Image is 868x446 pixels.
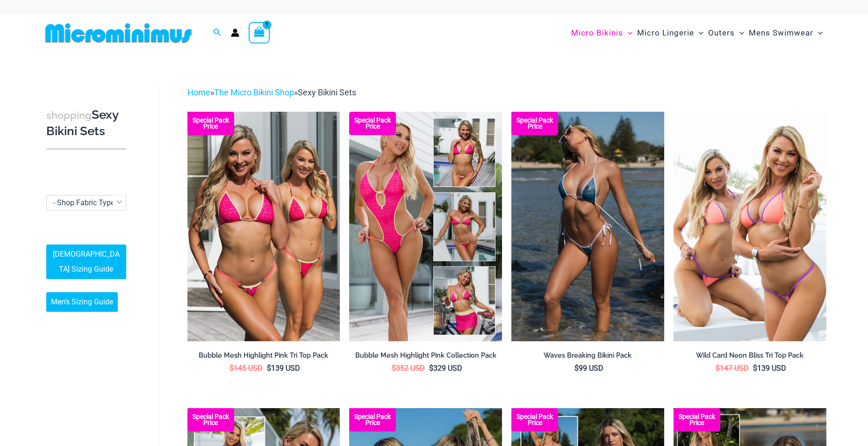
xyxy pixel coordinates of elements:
[187,112,340,341] a: Tri Top Pack F Tri Top Pack BTri Top Pack B
[46,195,126,210] span: - Shop Fabric Type
[267,364,300,373] bdi: 139 USD
[637,21,694,45] span: Micro Lingerie
[813,21,823,45] span: Menu Toggle
[349,414,396,426] b: Special Pack Price
[214,87,294,97] a: The Micro Bikini Shop
[187,117,234,129] b: Special Pack Price
[706,19,746,47] a: OutersMenu ToggleMenu Toggle
[187,87,356,97] span: » »
[623,21,632,45] span: Menu Toggle
[187,87,210,97] a: Home
[746,19,825,47] a: Mens SwimwearMenu ToggleMenu Toggle
[213,27,222,39] a: Search icon link
[231,29,239,37] a: Account icon link
[187,414,234,426] b: Special Pack Price
[349,112,502,341] a: Collection Pack F Collection Pack BCollection Pack B
[753,364,786,373] bdi: 139 USD
[511,414,558,426] b: Special Pack Price
[694,21,703,45] span: Menu Toggle
[574,364,603,373] bdi: 99 USD
[674,414,720,426] b: Special Pack Price
[298,87,356,97] span: Sexy Bikini Sets
[674,112,826,341] a: Wild Card Neon Bliss Tri Top PackWild Card Neon Bliss Tri Top Pack BWild Card Neon Bliss Tri Top ...
[53,198,115,207] span: - Shop Fabric Type
[230,364,234,373] span: $
[571,21,623,45] span: Micro Bikinis
[511,351,664,360] h2: Waves Breaking Bikini Pack
[349,351,502,360] h2: Bubble Mesh Highlight Pink Collection Pack
[249,22,270,43] a: View Shopping Cart, 1 items
[708,21,735,45] span: Outers
[46,292,118,312] a: Men’s Sizing Guide
[392,364,396,373] span: $
[187,112,340,341] img: Tri Top Pack F
[187,351,340,360] h2: Bubble Mesh Highlight Pink Tri Top Pack
[635,19,706,47] a: Micro LingerieMenu ToggleMenu Toggle
[574,364,579,373] span: $
[267,364,271,373] span: $
[46,245,126,279] a: [DEMOGRAPHIC_DATA] Sizing Guide
[392,364,425,373] bdi: 352 USD
[511,112,664,341] a: Waves Breaking Ocean 312 Top 456 Bottom 08 Waves Breaking Ocean 312 Top 456 Bottom 04Waves Breaki...
[674,351,826,360] h2: Wild Card Neon Bliss Tri Top Pack
[429,364,433,373] span: $
[349,351,502,363] a: Bubble Mesh Highlight Pink Collection Pack
[230,364,263,373] bdi: 145 USD
[567,17,827,49] nav: Site Navigation
[46,109,92,121] span: shopping
[42,22,195,43] img: MM SHOP LOGO FLAT
[511,112,664,341] img: Waves Breaking Ocean 312 Top 456 Bottom 08
[511,351,664,363] a: Waves Breaking Bikini Pack
[349,112,502,341] img: Collection Pack F
[716,364,749,373] bdi: 147 USD
[47,195,126,210] span: - Shop Fabric Type
[349,117,396,129] b: Special Pack Price
[716,364,720,373] span: $
[187,351,340,363] a: Bubble Mesh Highlight Pink Tri Top Pack
[569,19,635,47] a: Micro BikinisMenu ToggleMenu Toggle
[749,21,813,45] span: Mens Swimwear
[674,112,826,341] img: Wild Card Neon Bliss Tri Top Pack
[46,107,126,139] h3: Sexy Bikini Sets
[735,21,744,45] span: Menu Toggle
[429,364,462,373] bdi: 329 USD
[511,117,558,129] b: Special Pack Price
[753,364,757,373] span: $
[674,351,826,363] a: Wild Card Neon Bliss Tri Top Pack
